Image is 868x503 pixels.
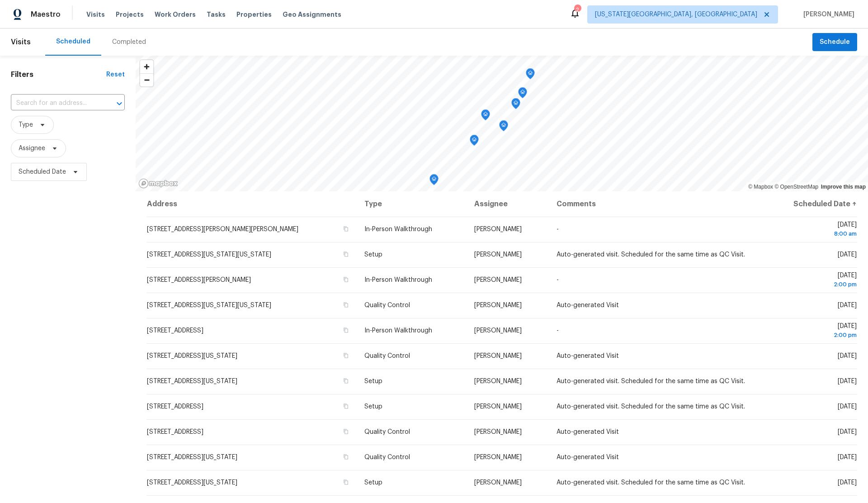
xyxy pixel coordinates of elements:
button: Schedule [812,33,857,52]
span: Auto-generated Visit [557,454,619,460]
div: 2 [574,5,580,14]
a: Mapbox homepage [138,178,178,189]
span: Auto-generated visit. Scheduled for the same time as QC Visit. [557,251,745,258]
span: Visits [86,10,105,19]
th: Address [146,191,357,217]
th: Comments [549,191,763,217]
span: [STREET_ADDRESS][US_STATE][US_STATE] [147,302,271,308]
span: [STREET_ADDRESS] [147,327,203,334]
span: [PERSON_NAME] [474,378,522,384]
span: Auto-generated visit. Scheduled for the same time as QC Visit. [557,479,745,486]
th: Assignee [467,191,550,217]
span: - [557,226,559,233]
span: Type [19,120,33,129]
span: Setup [364,378,382,384]
span: [DATE] [838,378,857,384]
button: Copy Address [342,326,350,334]
span: Properties [236,10,272,19]
span: [STREET_ADDRESS][US_STATE][US_STATE] [147,251,271,258]
a: Mapbox [748,184,773,190]
button: Copy Address [342,351,350,360]
div: Completed [112,38,146,47]
span: Assignee [19,144,45,153]
a: Improve this map [821,184,866,190]
span: [PERSON_NAME] [474,454,522,460]
span: [DATE] [838,353,857,359]
span: [DATE] [838,429,857,435]
span: [STREET_ADDRESS][PERSON_NAME][PERSON_NAME] [147,226,298,233]
div: Map marker [526,68,535,82]
div: 2:00 pm [770,280,857,289]
div: Map marker [518,87,527,101]
span: In-Person Walkthrough [364,226,432,233]
span: Geo Assignments [283,10,341,19]
div: Reset [106,70,125,79]
button: Copy Address [342,301,350,309]
div: Map marker [499,120,508,134]
input: Search for an address... [11,96,99,110]
span: Maestro [31,10,61,19]
span: [PERSON_NAME] [474,277,522,283]
span: [DATE] [838,302,857,308]
span: Auto-generated Visit [557,353,619,359]
span: [PERSON_NAME] [474,403,522,410]
span: [STREET_ADDRESS][US_STATE] [147,378,237,384]
span: Visits [11,32,31,52]
h1: Filters [11,70,106,79]
div: 8:00 am [770,229,857,238]
button: Zoom in [140,60,153,73]
span: Setup [364,479,382,486]
span: Quality Control [364,429,410,435]
span: - [557,277,559,283]
span: [PERSON_NAME] [474,479,522,486]
span: Auto-generated visit. Scheduled for the same time as QC Visit. [557,403,745,410]
span: Work Orders [155,10,196,19]
button: Copy Address [342,250,350,258]
span: Auto-generated visit. Scheduled for the same time as QC Visit. [557,378,745,384]
div: Map marker [470,135,479,149]
span: Quality Control [364,353,410,359]
span: Scheduled Date [19,167,66,176]
span: In-Person Walkthrough [364,327,432,334]
span: [STREET_ADDRESS][US_STATE] [147,353,237,359]
span: [PERSON_NAME] [474,429,522,435]
div: Map marker [511,98,520,112]
span: [DATE] [838,454,857,460]
span: [PERSON_NAME] [474,226,522,233]
span: [DATE] [838,403,857,410]
span: Zoom out [140,74,153,86]
span: [DATE] [838,251,857,258]
div: Map marker [481,109,490,123]
span: Quality Control [364,454,410,460]
canvas: Map [136,56,868,191]
span: [DATE] [838,479,857,486]
div: Scheduled [56,37,90,46]
div: 2:00 pm [770,331,857,340]
th: Type [357,191,467,217]
span: [STREET_ADDRESS][PERSON_NAME] [147,277,251,283]
span: Auto-generated Visit [557,429,619,435]
a: OpenStreetMap [774,184,818,190]
button: Copy Address [342,402,350,410]
span: [DATE] [770,272,857,289]
span: Setup [364,403,382,410]
span: [PERSON_NAME] [800,10,854,19]
span: [PERSON_NAME] [474,327,522,334]
span: Tasks [207,11,226,18]
span: Projects [116,10,144,19]
button: Zoom out [140,73,153,86]
span: In-Person Walkthrough [364,277,432,283]
button: Copy Address [342,377,350,385]
button: Copy Address [342,478,350,486]
span: Setup [364,251,382,258]
span: [PERSON_NAME] [474,302,522,308]
span: [US_STATE][GEOGRAPHIC_DATA], [GEOGRAPHIC_DATA] [595,10,757,19]
span: Quality Control [364,302,410,308]
span: [DATE] [770,323,857,340]
span: Auto-generated Visit [557,302,619,308]
span: - [557,327,559,334]
th: Scheduled Date ↑ [763,191,857,217]
span: [DATE] [770,222,857,238]
span: [STREET_ADDRESS][US_STATE] [147,454,237,460]
button: Copy Address [342,427,350,436]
